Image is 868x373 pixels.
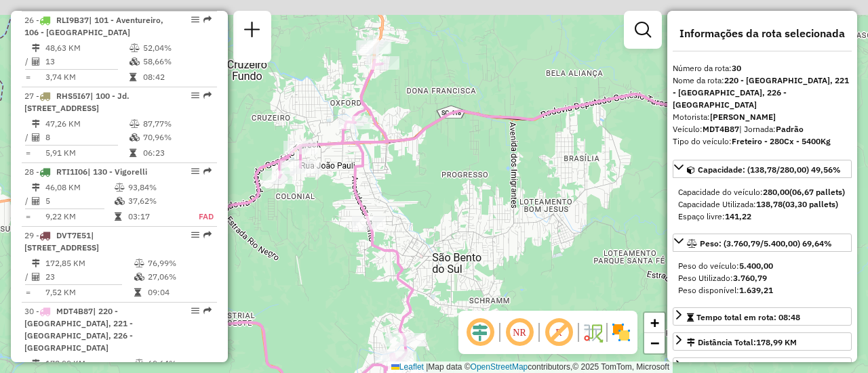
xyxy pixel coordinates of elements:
[203,16,212,24] em: Rota exportada
[191,16,199,24] em: Opções
[24,91,130,113] span: 27 -
[115,183,125,192] i: % de utilização do peso
[678,186,846,198] div: Capacidade do veículo:
[732,136,831,146] strong: Freteiro - 280Cx - 5400Kg
[678,211,846,223] div: Espaço livre:
[115,197,125,205] i: % de utilização da cubagem
[142,131,211,144] td: 70,96%
[696,312,800,322] span: Tempo total em rota: 08:48
[610,322,632,343] img: Exibir/Ocultar setores
[56,306,93,316] span: MDT4B87
[127,181,184,194] td: 93,84%
[127,210,184,223] td: 03:17
[24,306,133,353] span: | 220 - [GEOGRAPHIC_DATA], 221 - [GEOGRAPHIC_DATA], 226 - [GEOGRAPHIC_DATA]
[673,75,849,110] strong: 220 - [GEOGRAPHIC_DATA], 221 - [GEOGRAPHIC_DATA], 226 - [GEOGRAPHIC_DATA]
[673,111,852,123] div: Motorista:
[24,194,31,208] td: /
[678,261,773,271] span: Peso do veículo:
[756,199,783,209] strong: 138,78
[673,234,852,252] a: Peso: (3.760,79/5.400,00) 69,64%
[45,117,129,131] td: 47,26 KM
[130,58,140,66] i: % de utilização da cubagem
[45,210,114,223] td: 9,22 KM
[673,307,852,326] a: Tempo total em rota: 08:48
[673,123,852,135] div: Veículo:
[739,124,804,134] span: | Jornada:
[45,194,114,208] td: 5
[130,120,140,128] i: % de utilização do peso
[45,55,129,68] td: 13
[650,314,659,331] span: +
[629,16,656,43] a: Exibir filtros
[32,183,40,192] i: Distância Total
[24,306,133,353] span: 30 -
[24,146,31,160] td: =
[32,58,40,66] i: Total de Atividades
[678,272,846,284] div: Peso Utilizado:
[147,257,212,270] td: 76,99%
[134,273,144,281] i: % de utilização da cubagem
[24,286,31,299] td: =
[191,231,199,239] em: Opções
[203,167,212,175] em: Rota exportada
[56,230,91,240] span: DVT7E51
[142,146,211,160] td: 06:23
[644,313,665,333] a: Zoom in
[783,199,838,209] strong: (03,30 pallets)
[32,133,40,141] i: Total de Atividades
[471,362,528,372] a: OpenStreetMap
[24,210,31,223] td: =
[45,286,134,299] td: 7,52 KM
[24,131,31,144] td: /
[733,273,767,283] strong: 3.760,79
[24,230,99,253] span: 29 -
[87,167,147,177] span: | 130 - Vigorelli
[426,362,428,372] span: |
[142,70,211,84] td: 08:42
[45,181,114,194] td: 46,08 KM
[644,333,665,353] a: Zoom out
[32,44,40,52] i: Distância Total
[503,316,536,349] span: Ocultar NR
[203,231,212,239] em: Rota exportada
[24,15,163,37] span: | 101 - Aventureiro, 106 - [GEOGRAPHIC_DATA]
[24,270,31,284] td: /
[678,284,846,297] div: Peso disponível:
[24,91,130,113] span: | 100 - Jd. [STREET_ADDRESS]
[147,270,212,284] td: 27,06%
[142,117,211,131] td: 87,77%
[673,27,852,40] h4: Informações da rota selecionada
[756,337,797,347] span: 178,99 KM
[725,211,751,221] strong: 141,22
[732,63,741,73] strong: 30
[391,362,424,372] a: Leaflet
[130,133,140,141] i: % de utilização da cubagem
[45,270,134,284] td: 23
[464,316,496,349] span: Ocultar deslocamento
[673,181,852,228] div: Capacidade: (138,78/280,00) 49,56%
[789,187,845,197] strong: (06,67 pallets)
[673,255,852,302] div: Peso: (3.760,79/5.400,00) 69,64%
[710,112,776,122] strong: [PERSON_NAME]
[739,261,773,271] strong: 5.400,00
[776,124,804,134] strong: Padrão
[130,44,140,52] i: % de utilização do peso
[45,131,129,144] td: 8
[32,359,40,368] i: Distância Total
[56,167,87,177] span: RTI1I06
[24,167,147,177] span: 28 -
[203,307,212,315] em: Rota exportada
[130,73,136,81] i: Tempo total em rota
[673,62,852,74] div: Número da rota:
[700,238,832,248] span: Peso: (3.760,79/5.400,00) 69,64%
[542,316,575,349] span: Exibir rótulo
[45,70,129,84] td: 3,74 KM
[24,230,99,253] span: | [STREET_ADDRESS]
[203,91,212,100] em: Rota exportada
[703,124,739,134] strong: MDT4B87
[147,286,212,299] td: 09:04
[739,285,773,295] strong: 1.639,21
[32,197,40,205] i: Total de Atividades
[45,41,129,55] td: 48,63 KM
[134,288,141,297] i: Tempo total em rota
